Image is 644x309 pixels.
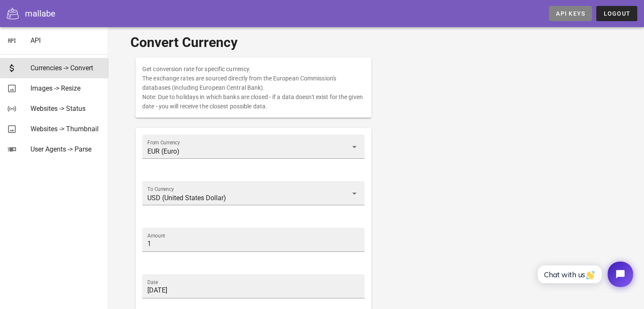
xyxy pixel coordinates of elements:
label: Amount [147,233,165,239]
div: Get conversion rate for specific currency. The exchange rates are sourced directly from the Europ... [135,58,371,118]
a: API Keys [549,6,592,21]
h1: Convert Currency [130,32,622,52]
div: Websites -> Status [30,105,102,113]
label: Date [147,279,158,286]
button: Logout [596,6,637,21]
div: Websites -> Thumbnail [30,125,102,133]
div: Currencies -> Convert [30,64,102,72]
label: From Currency [147,140,180,146]
div: API [30,36,102,44]
label: To Currency [147,186,174,193]
div: Images -> Resize [30,84,102,92]
iframe: Tidio Chat [528,254,640,294]
div: mallabe [25,7,55,20]
span: Logout [603,10,630,17]
span: API Keys [556,10,585,17]
div: User Agents -> Parse [30,145,102,153]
